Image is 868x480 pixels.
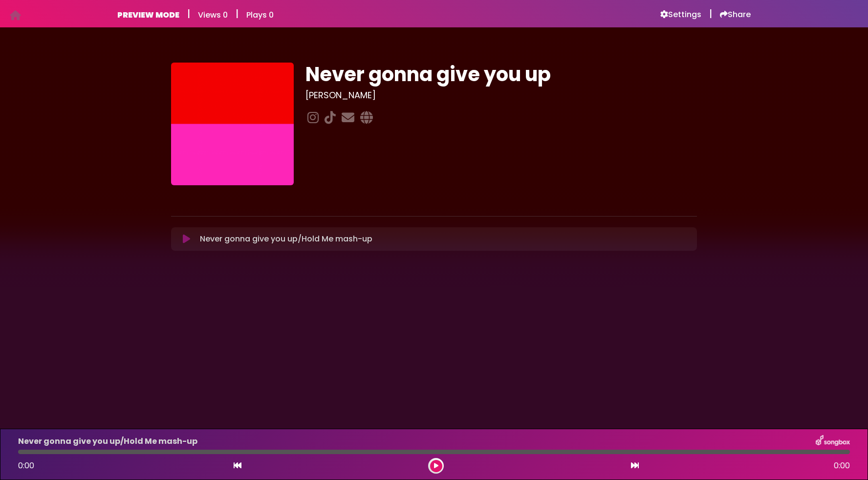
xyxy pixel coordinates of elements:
[117,10,179,20] h6: PREVIEW MODE
[305,90,697,101] h3: [PERSON_NAME]
[198,10,228,20] h6: Views 0
[187,8,190,20] h5: |
[305,63,697,86] h1: Never gonna give you up
[236,8,239,20] h5: |
[246,10,274,20] h6: Plays 0
[720,10,751,20] a: Share
[709,8,712,20] h5: |
[660,10,701,20] a: Settings
[200,233,372,245] p: Never gonna give you up/Hold Me mash-up
[171,63,294,185] img: gIFmjwn1QZmiNnb1iJ1w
